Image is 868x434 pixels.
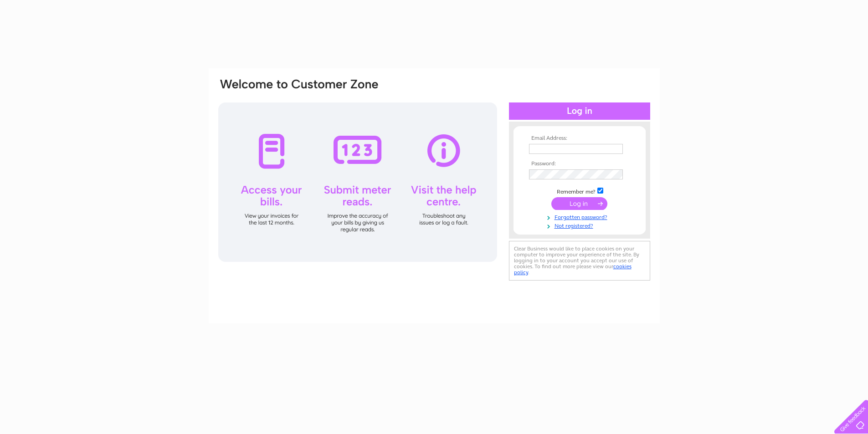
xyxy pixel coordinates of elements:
[527,161,632,167] th: Password:
[527,135,632,142] th: Email Address:
[529,212,632,221] a: Forgotten password?
[509,241,650,281] div: Clear Business would like to place cookies on your computer to improve your experience of the sit...
[551,197,607,210] input: Submit
[529,221,632,230] a: Not registered?
[514,263,632,276] a: cookies policy
[527,186,632,195] td: Remember me?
